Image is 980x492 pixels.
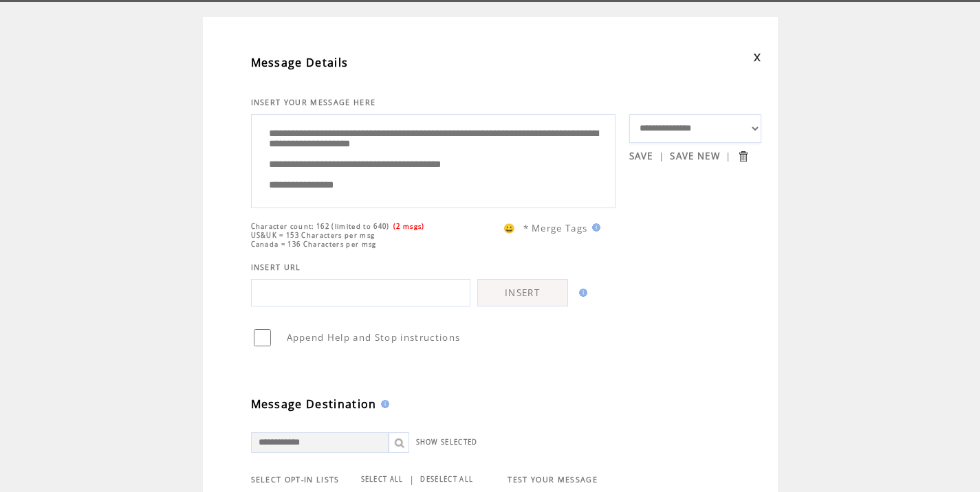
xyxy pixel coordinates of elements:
[251,240,377,249] span: Canada = 136 Characters per msg
[575,289,587,297] img: help.gif
[629,150,653,162] a: SAVE
[361,475,404,484] a: SELECT ALL
[503,222,516,234] span: 😀
[477,279,568,306] a: INSERT
[508,475,598,484] span: TEST YOUR MESSAGE
[588,223,600,232] img: help.gif
[737,150,750,163] input: Submit
[251,262,301,272] span: INSERT URL
[287,331,461,344] span: Append Help and Stop instructions
[416,438,478,447] a: SHOW SELECTED
[377,400,389,408] img: help.gif
[420,475,473,484] a: DESELECT ALL
[251,222,390,231] span: Character count: 162 (limited to 640)
[251,475,340,484] span: SELECT OPT-IN LISTS
[409,473,415,486] span: |
[251,396,377,412] span: Message Destination
[251,231,375,240] span: US&UK = 153 Characters per msg
[670,150,720,162] a: SAVE NEW
[251,98,376,107] span: INSERT YOUR MESSAGE HERE
[726,150,731,162] span: |
[523,222,588,234] span: * Merge Tags
[251,55,349,70] span: Message Details
[393,222,425,231] span: (2 msgs)
[659,150,664,162] span: |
